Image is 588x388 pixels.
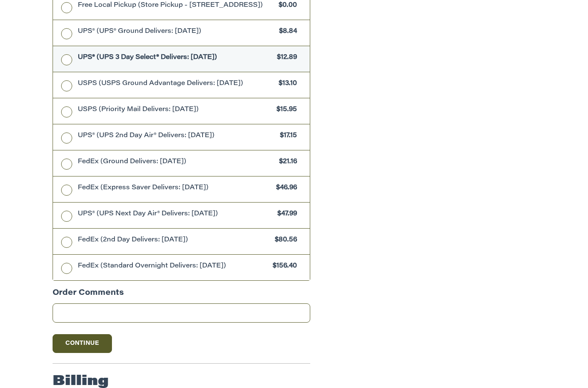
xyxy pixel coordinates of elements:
span: FedEx (Ground Delivers: [DATE]) [78,157,275,167]
span: $47.99 [273,209,297,219]
span: Free Local Pickup (Store Pickup - [STREET_ADDRESS]) [78,1,275,11]
legend: Order Comments [53,288,124,303]
span: $80.56 [271,235,297,245]
button: Continue [53,334,112,353]
span: $12.89 [273,53,297,63]
span: UPS® (UPS 3 Day Select® Delivers: [DATE]) [78,53,273,63]
span: $17.15 [276,131,297,141]
span: UPS® (UPS 2nd Day Air® Delivers: [DATE]) [78,131,276,141]
span: FedEx (Express Saver Delivers: [DATE]) [78,183,272,193]
span: $46.96 [272,183,297,193]
span: FedEx (2nd Day Delivers: [DATE]) [78,235,271,245]
span: $8.84 [275,27,297,37]
span: $13.10 [275,79,297,89]
span: USPS (Priority Mail Delivers: [DATE]) [78,105,273,115]
span: FedEx (Standard Overnight Delivers: [DATE]) [78,262,269,271]
span: USPS (USPS Ground Advantage Delivers: [DATE]) [78,79,275,89]
span: UPS® (UPS® Ground Delivers: [DATE]) [78,27,275,37]
span: UPS® (UPS Next Day Air® Delivers: [DATE]) [78,209,273,219]
span: $0.00 [275,1,297,11]
span: $21.16 [275,157,297,167]
span: $156.40 [269,262,297,271]
span: $15.95 [273,105,297,115]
